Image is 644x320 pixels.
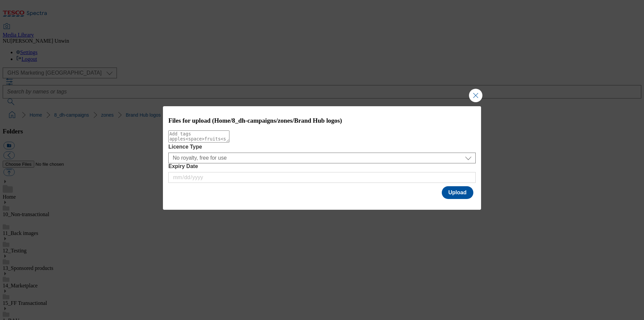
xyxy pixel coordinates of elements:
div: Modal [163,106,481,210]
h3: Files for upload (Home/8_dh-campaigns/zones/Brand Hub logos) [168,117,476,124]
label: Expiry Date [168,163,476,169]
button: Upload [442,186,473,199]
label: Licence Type [168,144,476,150]
button: Close Modal [469,89,482,102]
